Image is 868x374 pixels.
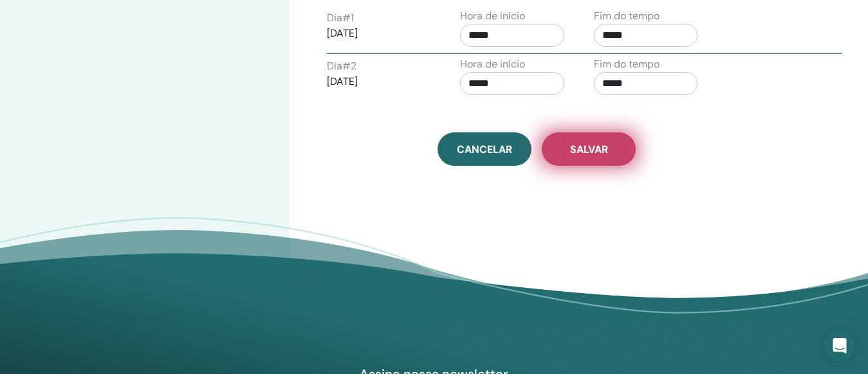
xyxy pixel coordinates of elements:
[327,75,358,88] font: [DATE]
[327,26,358,40] font: [DATE]
[594,9,660,22] font: Fim do tempo
[594,57,660,71] font: Fim do tempo
[438,132,531,166] a: Cancelar
[460,9,525,22] font: Hora de início
[570,143,608,156] font: Salvar
[351,59,356,73] font: 2
[327,59,342,73] font: Dia
[342,59,351,73] font: #
[342,11,351,24] font: #
[824,330,855,361] div: Abra o Intercom Messenger
[351,11,354,24] font: 1
[460,57,525,71] font: Hora de início
[457,143,512,156] font: Cancelar
[327,11,342,24] font: Dia
[542,132,636,166] button: Salvar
